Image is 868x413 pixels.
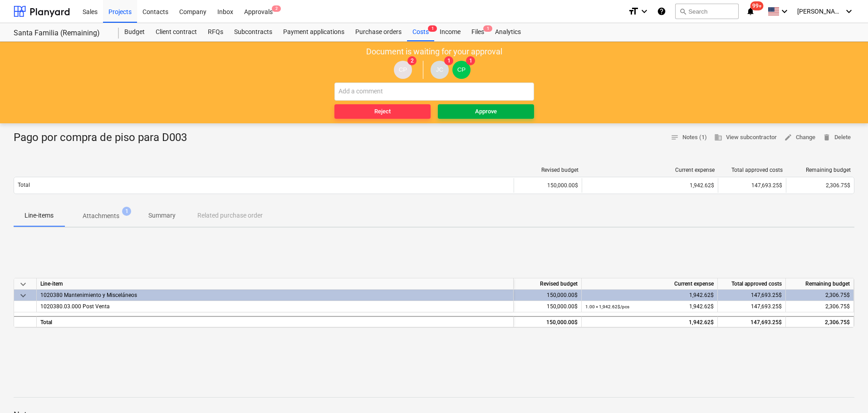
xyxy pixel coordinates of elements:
[746,6,755,17] i: notifications
[718,316,786,327] div: 147,693.25$
[40,290,510,301] div: 1020380 Mantenimiento y Misceláneos
[366,46,502,57] p: Document is waiting for your approval
[823,132,851,143] span: Delete
[585,290,714,301] div: 1,942.62$
[407,23,434,41] a: Costs1
[797,8,843,15] span: [PERSON_NAME]
[428,25,437,32] span: 1
[711,131,780,145] button: View subcontractor
[202,23,229,41] a: RFQs
[786,290,854,301] div: 2,306.75$
[40,303,110,310] span: 1020380.03.000 Post Venta
[786,316,854,327] div: 2,306.75$
[18,279,29,290] span: keyboard_arrow_down
[229,23,278,41] a: Subcontracts
[37,316,514,327] div: Total
[119,23,150,41] a: Budget
[582,278,718,290] div: Current expense
[514,278,582,290] div: Revised budget
[657,6,666,17] i: Knowledge base
[786,278,854,290] div: Remaining budget
[438,104,534,119] button: Approve
[431,61,449,79] div: Javier Cattan
[475,107,497,117] div: Approve
[14,131,194,145] div: Pago por compra de piso para D003
[407,56,417,65] span: 2
[718,290,786,301] div: 147,693.25$
[18,181,30,189] p: Total
[122,207,131,216] span: 1
[25,211,54,220] p: Line-items
[823,133,831,141] span: delete
[18,290,29,301] span: keyboard_arrow_down
[714,132,777,143] span: View subcontractor
[585,317,714,328] div: 1,942.62$
[585,301,714,312] div: 1,942.62$
[718,278,786,290] div: Total approved costs
[466,56,475,65] span: 1
[444,56,453,65] span: 1
[714,133,722,141] span: business
[278,23,350,41] a: Payment applications
[466,23,490,41] a: Files1
[518,167,579,173] div: Revised budget
[37,278,514,290] div: Line-item
[407,23,434,41] div: Costs
[819,131,854,145] button: Delete
[751,303,782,310] span: 147,693.25$
[679,8,687,15] span: search
[826,182,850,189] span: 2,306.75$
[722,167,783,173] div: Total approved costs
[490,23,526,41] a: Analytics
[148,211,176,220] p: Summary
[514,178,582,193] div: 150,000.00$
[452,61,471,79] div: Claudia Perez
[394,61,412,79] div: Claudia Perez
[514,301,582,312] div: 150,000.00$
[843,6,854,17] i: keyboard_arrow_down
[825,303,850,310] span: 2,306.75$
[671,132,707,143] span: Notes (1)
[823,369,868,413] iframe: Chat Widget
[585,304,629,309] small: 1.00 × 1,942.62$ / pcs
[780,131,819,145] button: Change
[514,290,582,301] div: 150,000.00$
[434,23,466,41] a: Income
[457,66,466,73] span: CP
[150,23,202,41] a: Client contract
[790,167,851,173] div: Remaining budget
[83,211,119,221] p: Attachments
[586,182,714,189] div: 1,942.62$
[675,4,739,19] button: Search
[514,316,582,327] div: 150,000.00$
[466,23,490,41] div: Files
[671,133,679,141] span: notes
[784,132,815,143] span: Change
[399,66,407,73] span: CP
[784,133,792,141] span: edit
[667,131,711,145] button: Notes (1)
[272,5,281,12] span: 2
[436,66,443,73] span: JC
[483,25,492,32] span: 1
[639,6,650,17] i: keyboard_arrow_down
[334,104,431,119] button: Reject
[628,6,639,17] i: format_size
[718,178,786,193] div: 147,693.25$
[334,83,534,101] input: Add a comment
[750,1,764,10] span: 99+
[374,107,391,117] div: Reject
[586,167,715,173] div: Current expense
[779,6,790,17] i: keyboard_arrow_down
[350,23,407,41] a: Purchase orders
[14,29,108,38] div: Santa Familia (Remaining)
